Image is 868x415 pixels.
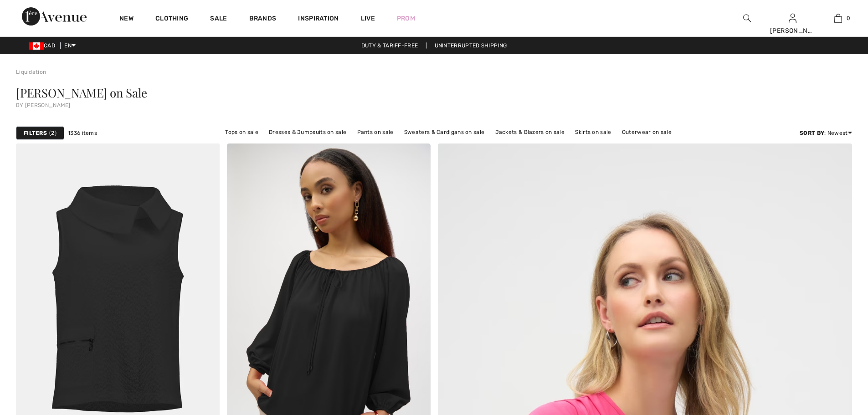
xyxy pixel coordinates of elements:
[16,69,46,75] a: Liquidation
[800,130,824,136] strong: Sort By
[119,15,134,24] a: New
[210,15,227,24] a: Sale
[400,126,489,138] a: Sweaters & Cardigans on sale
[16,102,852,108] div: by [PERSON_NAME]
[770,26,815,36] div: [PERSON_NAME]
[22,7,87,26] img: 1ère Avenue
[789,14,796,22] a: Sign In
[221,126,263,138] a: Tops on sale
[789,13,796,24] img: My Info
[16,85,147,101] span: [PERSON_NAME] on Sale
[68,129,97,137] span: 1336 items
[264,126,351,138] a: Dresses & Jumpsuits on sale
[570,126,616,138] a: Skirts on sale
[800,129,852,137] div: : Newest
[834,13,842,24] img: My Bag
[155,15,188,24] a: Clothing
[491,126,570,138] a: Jackets & Blazers on sale
[249,15,277,24] a: Brands
[847,14,850,22] span: 0
[743,13,751,24] img: search the website
[24,129,47,137] strong: Filters
[298,15,339,24] span: Inspiration
[64,42,76,49] span: EN
[816,13,860,24] a: 0
[397,14,415,23] a: Prom
[49,129,56,137] span: 2
[361,14,375,23] a: Live
[29,42,59,49] span: CAD
[29,42,44,50] img: Canadian Dollar
[353,126,398,138] a: Pants on sale
[617,126,676,138] a: Outerwear on sale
